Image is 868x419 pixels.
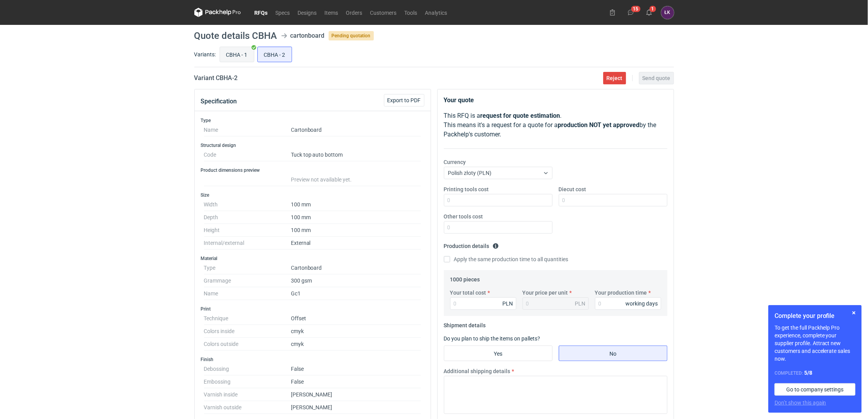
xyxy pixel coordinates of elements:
[384,94,424,106] button: Export to PDF
[201,92,237,111] button: Specification
[291,401,421,414] dd: [PERSON_NAME]
[204,287,291,300] dt: Name
[626,300,658,307] div: working days
[559,346,667,361] label: No
[291,148,421,161] dd: Tuck top auto bottom
[444,346,553,361] label: Yes
[448,170,492,176] span: Polish złoty (PLN)
[643,6,655,19] button: 1
[595,289,647,297] label: Your production time
[444,185,489,193] label: Printing tools cost
[291,262,421,274] dd: Cartonboard
[481,112,560,119] strong: request for quote estimation
[444,319,486,328] legend: Shipment details
[603,72,626,84] button: Reject
[201,356,424,363] h3: Finish
[450,289,486,297] label: Your total cost
[444,335,541,342] label: Do you plan to ship the items on pallets?
[559,185,586,193] label: Diecut cost
[201,167,424,173] h3: Product dimensions preview
[444,158,466,166] label: Currency
[291,274,421,287] dd: 300 gsm
[291,363,421,375] dd: False
[639,72,674,84] button: Send quote
[291,325,421,338] dd: cmyk
[661,6,674,19] button: ŁK
[775,383,856,396] a: Go to company settings
[204,224,291,237] dt: Height
[291,198,421,211] dd: 100 mm
[204,325,291,338] dt: Colors inside
[220,47,254,62] label: CBHA - 1
[201,255,424,262] h3: Material
[291,338,421,351] dd: cmyk
[204,211,291,224] dt: Depth
[291,124,421,136] dd: Cartonboard
[607,75,623,81] span: Reject
[775,369,856,377] div: Completed:
[204,124,291,136] dt: Name
[775,324,856,363] p: To get the full Packhelp Pro experience, complete your supplier profile. Attract new customers an...
[291,287,421,300] dd: Gc1
[291,176,352,183] span: Preview not available yet.
[661,6,674,19] div: Łukasz Kowalski
[194,51,216,58] label: Variants:
[450,273,480,283] legend: 1000 pieces
[204,312,291,325] dt: Technique
[558,121,640,129] strong: production NOT yet approved
[201,306,424,312] h3: Print
[204,375,291,388] dt: Embossing
[291,237,421,250] dd: External
[366,8,401,17] a: Customers
[194,8,241,17] svg: Packhelp Pro
[204,338,291,351] dt: Colors outside
[387,98,421,103] span: Export to PDF
[251,8,272,17] a: RFQs
[444,194,553,206] input: 0
[595,297,661,310] input: 0
[444,96,474,104] strong: Your quote
[204,363,291,375] dt: Debossing
[523,289,568,297] label: Your price per unit
[342,8,366,17] a: Orders
[291,211,421,224] dd: 100 mm
[291,312,421,325] dd: Offset
[201,192,424,198] h3: Size
[575,300,586,307] div: PLN
[559,194,667,206] input: 0
[272,8,294,17] a: Specs
[444,213,483,220] label: Other tools cost
[204,198,291,211] dt: Width
[444,255,569,263] label: Apply the same production time to all quantities
[204,274,291,287] dt: Grammage
[444,111,667,139] p: This RFQ is a . This means it's a request for a quote for a by the Packhelp's customer.
[257,47,292,62] label: CBHA - 2
[294,8,321,17] a: Designs
[194,31,277,40] h1: Quote details CBHA
[643,75,671,81] span: Send quote
[291,375,421,388] dd: False
[401,8,421,17] a: Tools
[444,221,553,234] input: 0
[204,262,291,274] dt: Type
[329,31,374,40] span: Pending quotation
[291,388,421,401] dd: [PERSON_NAME]
[194,73,238,83] h2: Variant CBHA - 2
[291,224,421,237] dd: 100 mm
[804,370,812,376] strong: 5 / 8
[503,300,513,307] div: PLN
[421,8,451,17] a: Analytics
[775,311,856,321] h1: Complete your profile
[204,401,291,414] dt: Varnish outside
[201,142,424,148] h3: Structural design
[204,148,291,161] dt: Code
[775,399,826,407] button: Don’t show this again
[291,31,325,40] div: cartonboard
[321,8,342,17] a: Items
[444,367,511,375] label: Additional shipping details
[444,240,499,249] legend: Production details
[204,237,291,250] dt: Internal/external
[450,297,516,310] input: 0
[625,6,637,19] button: 15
